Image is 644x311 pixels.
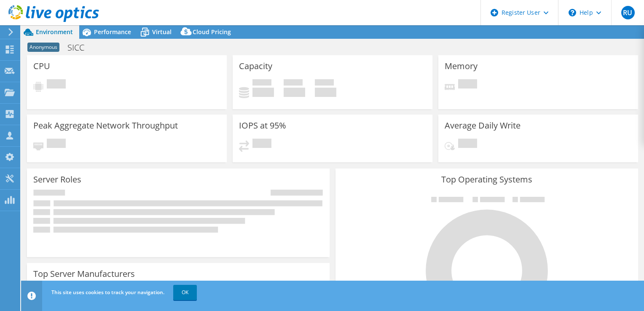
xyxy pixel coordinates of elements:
span: Used [252,79,271,88]
h3: Memory [445,62,478,71]
span: Pending [47,79,66,91]
span: Pending [252,139,271,150]
h3: Server Roles [33,175,81,184]
h3: Capacity [239,62,272,71]
span: Performance [94,28,131,36]
span: Environment [36,28,73,36]
h3: Peak Aggregate Network Throughput [33,121,178,130]
span: RU [621,6,635,19]
h1: SICC [64,43,97,52]
svg: \n [569,9,576,16]
h3: Top Operating Systems [342,175,632,184]
span: Pending [47,139,66,150]
a: OK [173,285,197,300]
span: This site uses cookies to track your navigation. [51,289,164,296]
span: Total [315,79,334,88]
span: Anonymous [27,43,59,52]
h3: IOPS at 95% [239,121,286,130]
h4: 0 GiB [315,88,336,97]
span: Virtual [152,28,172,36]
span: Cloud Pricing [193,28,231,36]
h4: 0 GiB [252,88,274,97]
span: Free [284,79,303,88]
h3: Average Daily Write [445,121,521,130]
span: Pending [458,79,477,91]
h3: CPU [33,62,50,71]
h4: 0 GiB [284,88,305,97]
span: Pending [458,139,477,150]
h3: Top Server Manufacturers [33,269,135,279]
